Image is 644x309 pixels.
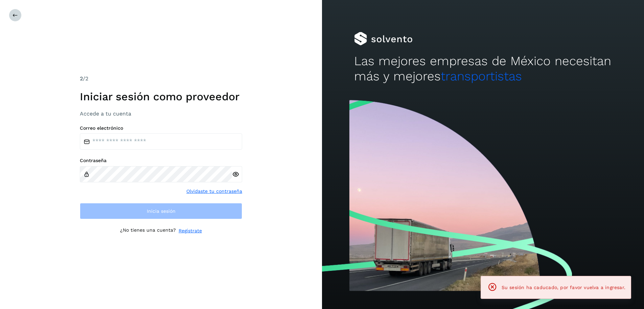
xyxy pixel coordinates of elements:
[80,110,242,117] h3: Accede a tu cuenta
[80,125,242,131] label: Correo electrónico
[354,54,612,84] h2: Las mejores empresas de México necesitan más y mejores
[441,69,522,83] span: transportistas
[502,285,625,290] span: Su sesión ha caducado, por favor vuelva a ingresar.
[80,158,242,163] label: Contraseña
[186,188,242,195] a: Olvidaste tu contraseña
[80,75,83,82] span: 2
[80,203,242,219] button: Inicia sesión
[80,75,242,83] div: /2
[120,227,176,234] p: ¿No tienes una cuenta?
[179,227,202,234] a: Regístrate
[147,209,176,213] span: Inicia sesión
[80,90,242,103] h1: Iniciar sesión como proveedor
